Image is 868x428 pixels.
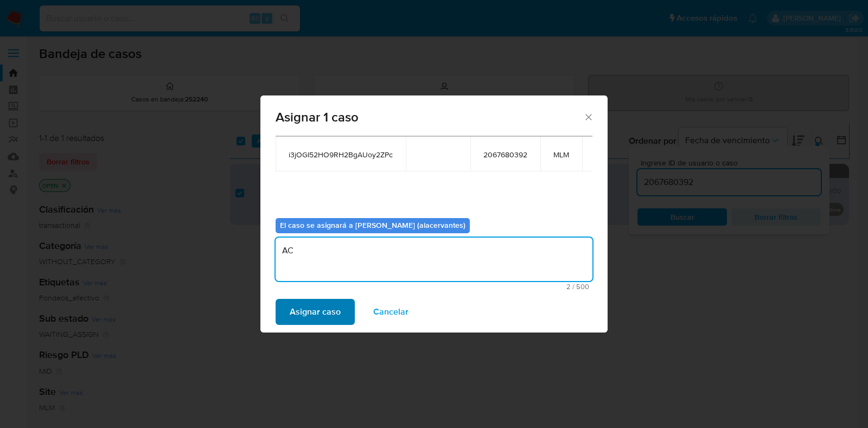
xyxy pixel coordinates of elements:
[260,95,608,333] div: assign-modal
[276,111,583,124] span: Asignar 1 caso
[373,300,409,324] span: Cancelar
[276,238,592,281] textarea: AC
[279,283,589,290] span: Máximo 500 caracteres
[289,150,393,159] span: i3jOGI52HO9RH2BgAUoy2ZPc
[583,112,593,122] button: Cerrar ventana
[553,150,569,159] span: MLM
[280,220,465,231] b: El caso se asignará a [PERSON_NAME] (alacervantes)
[359,299,423,325] button: Cancelar
[276,299,355,325] button: Asignar caso
[483,150,527,159] span: 2067680392
[290,300,341,324] span: Asignar caso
